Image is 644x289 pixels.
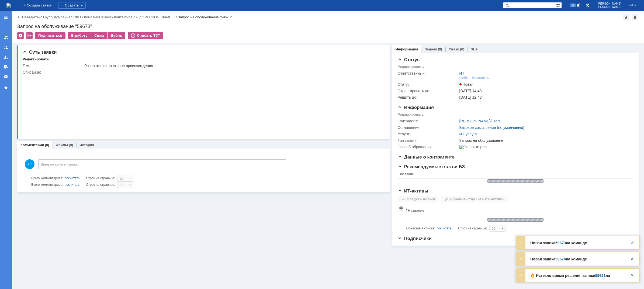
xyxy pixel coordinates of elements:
img: wJIQAAOwAAAAAAAAAAAA== [486,178,545,184]
div: Закрыть [629,239,635,246]
i: Строк на странице: [31,175,115,181]
span: Рекомендуемые статьи БЗ [398,164,465,169]
div: Развернуть [517,239,524,246]
div: Решить до: [398,95,458,99]
a: 59674 [555,257,566,261]
span: Данные о контрагенте [398,154,455,160]
a: Контактное лицо "[PERSON_NAME]… [114,15,176,19]
strong: Новая заявка на команде [530,241,587,245]
a: Создать заявку [2,24,10,32]
a: История [79,143,94,147]
a: 59621 [595,273,606,278]
div: (0) [45,143,49,147]
div: / [84,15,114,19]
div: / [459,119,501,123]
strong: 🔥 Истекло время решения заявки на команде [530,273,610,283]
a: SLA [471,47,478,51]
span: Статус [398,57,420,62]
div: Развернуть [517,256,524,262]
strong: Новая заявка на команде [530,257,587,261]
span: 18 [570,4,576,7]
a: Настройки [2,72,10,81]
span: Новая [459,82,474,87]
a: Компания "IRKU" [54,15,82,19]
div: посчитать [65,181,80,188]
div: Описание: [23,70,382,74]
a: Атекс Групп [33,15,52,19]
a: Задачи [425,47,437,51]
a: 59673 [555,241,566,245]
div: Закрыть [629,272,635,278]
div: Добавить в избранное [623,14,629,20]
span: Подписчики [398,236,432,241]
div: посчитать [437,225,452,232]
div: / [114,15,178,19]
a: [PERSON_NAME] [459,119,490,123]
a: Базовое соглашение (по умолчанию) [459,125,524,130]
img: wJIQAAOwAAAAAAAAAAAA== [486,217,545,222]
img: logo [6,3,11,8]
span: [PERSON_NAME] [597,2,621,5]
div: (0) [69,143,73,147]
div: Изменить [472,76,489,80]
a: Компания "users" [84,15,112,19]
div: | [32,15,33,19]
div: Тема: [23,64,83,68]
div: Закрыть [629,256,635,262]
div: Запрос на обслуживание "59673" [17,24,639,29]
div: (0) [460,47,464,51]
a: Перейти на домашнюю страницу [6,3,11,8]
a: Файлы [56,143,68,147]
div: (0) [438,47,442,51]
span: Всего комментариев: [31,183,63,187]
a: Перейти в интерфейс администратора [584,2,591,9]
a: ИТ-услуга [459,132,477,136]
span: Объектов в списке: [406,226,435,230]
div: Запрос на обслуживание "59673" [178,15,232,19]
div: Редактировать [398,65,424,69]
div: Название [408,208,424,212]
div: Создать [58,2,86,9]
span: [PERSON_NAME] [597,5,621,9]
div: Себе [459,76,468,80]
div: Работа с массовостью [26,32,33,39]
div: Сделать домашней страницей [632,14,638,20]
th: Название [398,171,631,178]
div: Развернуть [517,272,524,278]
a: Заявки на командах [2,33,10,42]
span: КС [25,159,34,169]
i: Строк на странице: [406,225,487,232]
span: Суть заявки [23,50,57,55]
div: Услуга: [398,132,458,136]
div: Удалить [17,32,24,39]
span: Настройки [399,206,403,210]
img: По почте.png [459,145,487,149]
a: Связи [449,47,459,51]
span: [DATE] 12:43 [459,95,482,99]
span: [DATE] 14:43 [459,89,482,93]
div: посчитать [65,175,80,181]
div: / [54,15,84,19]
div: Ответственный: [398,71,458,75]
div: Тип заявки: [398,138,458,143]
div: Контрагент: [398,119,458,123]
a: Назад [22,15,32,19]
div: Редактировать [398,112,424,117]
a: Мои согласования [2,63,10,71]
a: Заявки в моей ответственности [2,43,10,52]
span: Информация [398,105,434,110]
a: ИТ [459,71,465,75]
div: Отреагировать до: [398,89,458,93]
a: Мои заявки [2,53,10,61]
div: Запрос на обслуживание [459,138,630,143]
div: / [33,15,54,19]
div: Соглашение: [398,125,458,130]
div: Статус: [398,82,458,87]
a: Информация [396,47,418,51]
div: Способ обращения: [398,145,458,149]
th: Название [404,205,631,217]
i: Строк на странице: [31,181,115,188]
a: Комментарии [20,143,44,147]
span: Всего комментариев: [31,176,63,180]
span: Расширенный поиск [556,2,562,8]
